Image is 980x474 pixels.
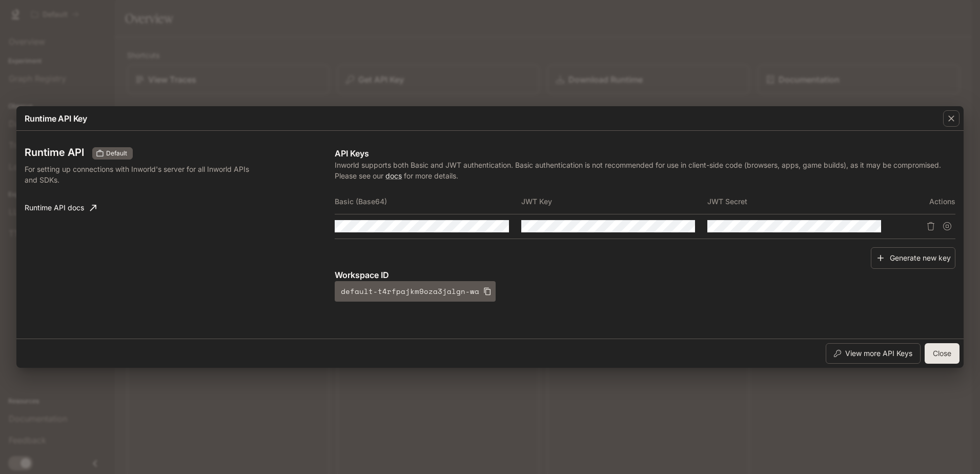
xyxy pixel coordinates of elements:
h3: Runtime API [25,147,84,157]
button: Delete API key [923,218,939,234]
button: Suspend API key [939,218,955,234]
p: Inworld supports both Basic and JWT authentication. Basic authentication is not recommended for u... [335,160,955,181]
a: Runtime API docs [21,197,100,218]
button: Generate new key [871,247,955,269]
button: Close [925,343,959,364]
p: For setting up connections with Inworld's server for all Inworld APIs and SDKs. [25,164,251,185]
th: Actions [893,189,955,214]
p: Runtime API Key [25,112,87,125]
button: View more API Keys [826,343,921,364]
p: Workspace ID [335,269,955,281]
a: docs [385,171,402,180]
th: JWT Key [521,189,707,214]
span: Default [102,149,131,158]
div: These keys will apply to your current workspace only [92,147,133,160]
button: default-t4rfpajkm9oza3jalgn-wa [335,281,496,302]
th: Basic (Base64) [335,189,521,214]
th: JWT Secret [707,189,893,214]
p: API Keys [335,147,955,160]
